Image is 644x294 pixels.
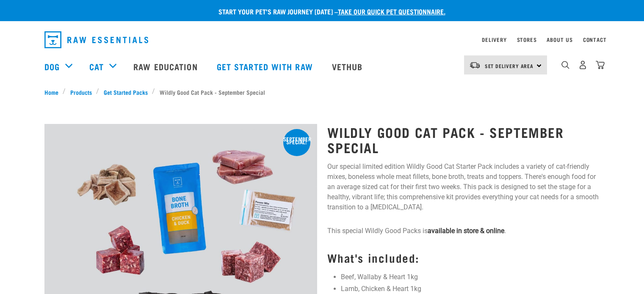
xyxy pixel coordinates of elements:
[469,61,481,69] img: van-moving.png
[338,9,445,13] a: take our quick pet questionnaire.
[561,61,569,69] img: home-icon-1@2x.png
[327,254,420,261] strong: What's included:
[327,226,600,236] p: This special Wildly Good Packs is .
[208,49,323,83] a: Get started with Raw
[323,49,373,83] a: Vethub
[66,88,96,96] a: Products
[517,38,537,41] a: Stores
[482,38,506,41] a: Delivery
[341,272,600,282] li: Beef, Wallaby & Heart 1kg
[38,28,607,52] nav: dropdown navigation
[578,60,587,69] img: user.png
[89,60,104,73] a: Cat
[428,227,494,235] strong: available in store & on
[44,88,600,96] nav: breadcrumbs
[327,124,600,155] h1: Wildly Good Cat Pack - September Special
[99,88,152,96] a: Get Started Packs
[327,162,600,212] p: Our special limited edition Wildly Good Cat Starter Pack includes a variety of cat-friendly mixes...
[596,60,605,69] img: home-icon@2x.png
[44,31,148,48] img: Raw Essentials Logo
[547,38,572,41] a: About Us
[494,227,504,235] strong: line
[341,284,600,294] li: Lamb, Chicken & Heart 1kg
[44,88,63,96] a: Home
[485,64,534,67] span: Set Delivery Area
[125,49,208,83] a: Raw Education
[583,38,607,41] a: Contact
[44,60,60,73] a: Dog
